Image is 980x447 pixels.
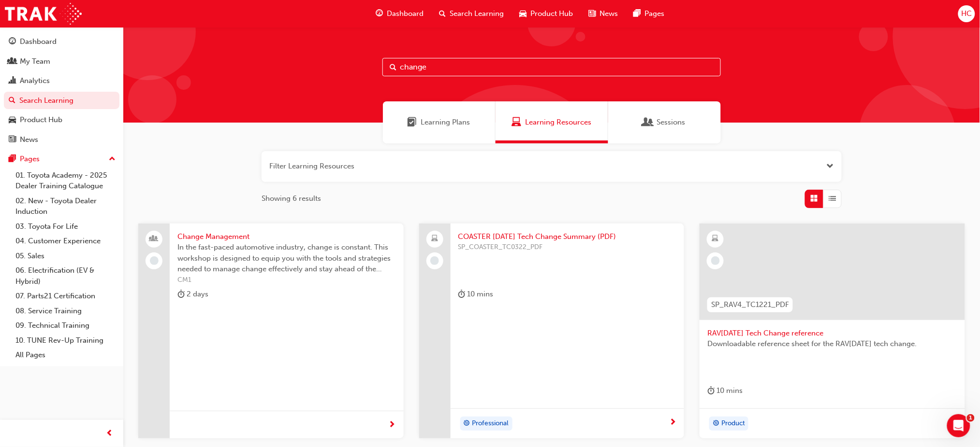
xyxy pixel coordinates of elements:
[12,289,119,304] a: 07. Parts21 Certification
[961,8,972,19] span: HC
[383,101,496,143] a: Learning PlansLearning Plans
[12,263,119,289] a: 06. Electrification (EV & Hybrid)
[368,4,431,24] a: guage-iconDashboard
[382,58,721,76] input: Search...
[9,116,16,125] span: car-icon
[5,3,82,25] img: Trak
[811,193,818,204] span: Grid
[9,57,16,66] span: people-icon
[707,385,743,397] div: 10 mins
[20,36,57,47] div: Dashboard
[588,8,596,20] span: news-icon
[707,338,957,349] span: Downloadable reference sheet for the RAV[DATE] tech change.
[439,8,446,20] span: search-icon
[151,233,158,245] span: people-icon
[464,418,470,430] span: target-icon
[12,249,119,264] a: 05. Sales
[4,92,119,110] a: Search Learning
[711,299,789,310] span: SP_RAV4_TC1221_PDF
[707,385,715,397] span: duration-icon
[9,97,15,105] span: search-icon
[633,8,641,20] span: pages-icon
[12,348,119,363] a: All Pages
[644,117,653,128] span: Sessions
[20,154,40,165] div: Pages
[150,256,159,265] span: learningRecordVerb_NONE-icon
[12,194,119,219] a: 02. New - Toyota Dealer Induction
[947,414,970,437] iframe: Intercom live chat
[496,101,608,143] a: Learning ResourcesLearning Resources
[525,117,591,128] span: Learning Resources
[519,8,527,20] span: car-icon
[20,134,38,145] div: News
[512,117,521,128] span: Learning Resources
[12,168,119,194] a: 01. Toyota Academy - 2025 Dealer Training Catalogue
[109,153,116,166] span: up-icon
[20,75,50,86] div: Analytics
[4,150,119,168] button: Pages
[581,4,626,24] a: news-iconNews
[644,8,664,19] span: Pages
[177,275,396,286] span: CM1
[419,223,685,439] a: COASTER [DATE] Tech Change Summary (PDF)SP_COASTER_TC0322_PDFduration-icon 10 minstarget-iconProf...
[4,111,119,129] a: Product Hub
[626,4,672,24] a: pages-iconPages
[12,304,119,319] a: 08. Service Training
[390,62,396,73] span: Search
[408,117,417,128] span: Learning Plans
[458,288,466,300] span: duration-icon
[9,136,16,144] span: news-icon
[700,223,965,439] a: SP_RAV4_TC1221_PDFRAV[DATE] Tech Change referenceDownloadable reference sheet for the RAV[DATE] t...
[458,288,494,300] div: 10 mins
[138,223,404,439] a: Change ManagementIn the fast-paced automotive industry, change is constant. This workshop is desi...
[9,155,16,164] span: pages-icon
[376,8,383,20] span: guage-icon
[177,288,208,300] div: 2 days
[967,414,975,422] span: 1
[669,419,676,427] span: next-icon
[713,418,719,430] span: target-icon
[177,288,185,300] span: duration-icon
[4,53,119,70] a: My Team
[20,56,50,67] div: My Team
[958,5,975,22] button: HC
[600,8,618,19] span: News
[472,418,509,429] span: Professional
[12,318,119,333] a: 09. Technical Training
[827,161,834,172] button: Open the filter
[450,8,504,19] span: Search Learning
[12,234,119,249] a: 04. Customer Experience
[431,4,512,24] a: search-iconSearch Learning
[512,4,581,24] a: car-iconProduct Hub
[707,328,957,339] span: RAV[DATE] Tech Change reference
[12,333,119,348] a: 10. TUNE Rev-Up Training
[389,421,396,430] span: next-icon
[829,193,836,204] span: List
[4,31,119,150] button: DashboardMy TeamAnalyticsSearch LearningProduct HubNews
[177,242,396,275] span: In the fast-paced automotive industry, change is constant. This workshop is designed to equip you...
[20,114,62,126] div: Product Hub
[387,8,424,19] span: Dashboard
[430,256,439,265] span: learningRecordVerb_NONE-icon
[431,233,438,245] span: laptop-icon
[458,231,677,242] span: COASTER [DATE] Tech Change Summary (PDF)
[4,33,119,51] a: Dashboard
[177,231,396,242] span: Change Management
[4,72,119,90] a: Analytics
[458,242,677,253] span: SP_COASTER_TC0322_PDF
[9,77,16,85] span: chart-icon
[421,117,470,128] span: Learning Plans
[106,428,114,440] span: prev-icon
[12,219,119,234] a: 03. Toyota For Life
[262,193,321,204] span: Showing 6 results
[608,101,721,143] a: SessionsSessions
[657,117,686,128] span: Sessions
[712,233,719,245] span: learningResourceType_ELEARNING-icon
[4,131,119,149] a: News
[9,38,16,46] span: guage-icon
[530,8,573,19] span: Product Hub
[721,418,745,429] span: Product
